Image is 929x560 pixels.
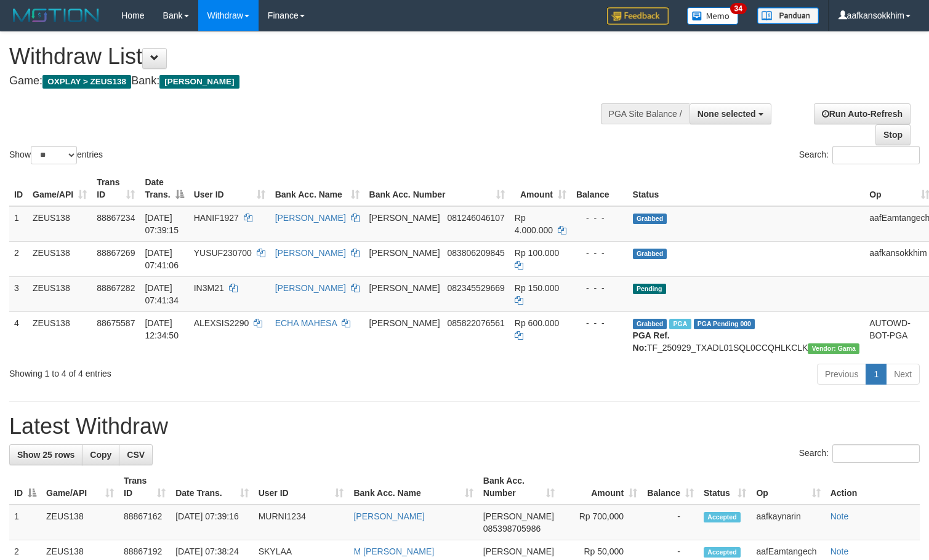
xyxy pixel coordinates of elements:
span: Rp 600.000 [515,318,559,328]
td: [DATE] 07:39:16 [171,505,253,540]
span: 34 [730,3,747,14]
a: Stop [875,124,911,145]
span: Rp 100.000 [515,248,559,258]
span: Show 25 rows [17,450,74,460]
div: - - - [576,247,623,259]
span: [DATE] 12:34:50 [145,318,179,340]
span: Rp 150.000 [515,283,559,293]
th: Bank Acc. Name: activate to sort column ascending [270,171,364,206]
span: Rp 4.000.000 [515,213,553,235]
span: CSV [127,450,145,460]
a: Note [830,511,849,521]
span: Grabbed [633,319,667,329]
span: [PERSON_NAME] [483,546,554,556]
th: Game/API: activate to sort column ascending [28,171,92,206]
span: Copy 082345529669 to clipboard [447,283,504,293]
span: [PERSON_NAME] [369,283,440,293]
span: ALEXSIS2290 [194,318,249,328]
td: ZEUS138 [28,311,92,359]
td: Rp 700,000 [560,505,642,540]
td: ZEUS138 [28,206,92,242]
th: Status [628,171,865,206]
a: Run Auto-Refresh [814,103,911,124]
input: Search: [832,444,920,463]
span: Pending [633,284,666,294]
div: PGA Site Balance / [601,103,690,124]
th: Amount: activate to sort column ascending [510,171,571,206]
label: Search: [799,444,920,463]
span: 88867234 [97,213,135,223]
th: Bank Acc. Name: activate to sort column ascending [348,470,478,505]
span: [DATE] 07:39:15 [145,213,179,235]
span: Copy 085398705986 to clipboard [483,524,541,534]
span: Grabbed [633,249,667,259]
td: 1 [9,505,41,540]
a: 1 [866,364,887,385]
a: [PERSON_NAME] [275,248,346,258]
th: User ID: activate to sort column ascending [189,171,270,206]
td: ZEUS138 [41,505,119,540]
div: - - - [576,282,623,294]
span: [PERSON_NAME] [159,75,239,89]
th: Trans ID: activate to sort column ascending [92,171,140,206]
th: Balance: activate to sort column ascending [642,470,699,505]
th: Action [826,470,920,505]
span: HANIF1927 [194,213,239,223]
a: [PERSON_NAME] [275,213,346,223]
th: Game/API: activate to sort column ascending [41,470,119,505]
span: [DATE] 07:41:34 [145,283,179,305]
b: PGA Ref. No: [633,330,670,353]
a: M [PERSON_NAME] [353,546,434,556]
img: panduan.png [757,7,819,24]
th: Bank Acc. Number: activate to sort column ascending [364,171,510,206]
a: [PERSON_NAME] [353,511,424,521]
input: Search: [832,146,920,164]
td: 4 [9,311,28,359]
a: CSV [119,444,153,465]
span: IN3M21 [194,283,224,293]
span: 88867269 [97,248,135,258]
td: MURNI1234 [254,505,349,540]
span: 88675587 [97,318,135,328]
a: ECHA MAHESA [275,318,337,328]
div: - - - [576,212,623,224]
th: Date Trans.: activate to sort column ascending [171,470,253,505]
td: TF_250929_TXADL01SQL0CCQHLKCLK [628,311,865,359]
th: Trans ID: activate to sort column ascending [119,470,171,505]
th: Bank Acc. Number: activate to sort column ascending [478,470,560,505]
select: Showentries [31,146,77,164]
span: YUSUF230700 [194,248,252,258]
td: aafkaynarin [751,505,825,540]
span: Copy 081246046107 to clipboard [447,213,504,223]
img: MOTION_logo.png [9,6,103,25]
td: ZEUS138 [28,276,92,311]
button: None selected [690,103,771,124]
span: Vendor URL: https://trx31.1velocity.biz [808,343,859,354]
span: Copy 085822076561 to clipboard [447,318,504,328]
td: 3 [9,276,28,311]
th: Balance [571,171,628,206]
label: Search: [799,146,920,164]
td: - [642,505,699,540]
span: [DATE] 07:41:06 [145,248,179,270]
a: Copy [82,444,119,465]
div: Showing 1 to 4 of 4 entries [9,362,378,380]
span: [PERSON_NAME] [369,318,440,328]
a: Show 25 rows [9,444,82,465]
span: None selected [698,109,756,119]
th: Amount: activate to sort column ascending [560,470,642,505]
h1: Latest Withdraw [9,414,920,439]
a: Next [886,364,920,385]
a: Note [830,546,849,556]
span: Copy 083806209845 to clipboard [447,248,504,258]
td: ZEUS138 [28,241,92,276]
a: [PERSON_NAME] [275,283,346,293]
span: 88867282 [97,283,135,293]
th: Op: activate to sort column ascending [751,470,825,505]
span: [PERSON_NAME] [369,248,440,258]
td: 88867162 [119,505,171,540]
a: Previous [817,364,866,385]
th: ID [9,171,28,206]
span: Marked by aafpengsreynich [669,319,691,329]
span: [PERSON_NAME] [483,511,554,521]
